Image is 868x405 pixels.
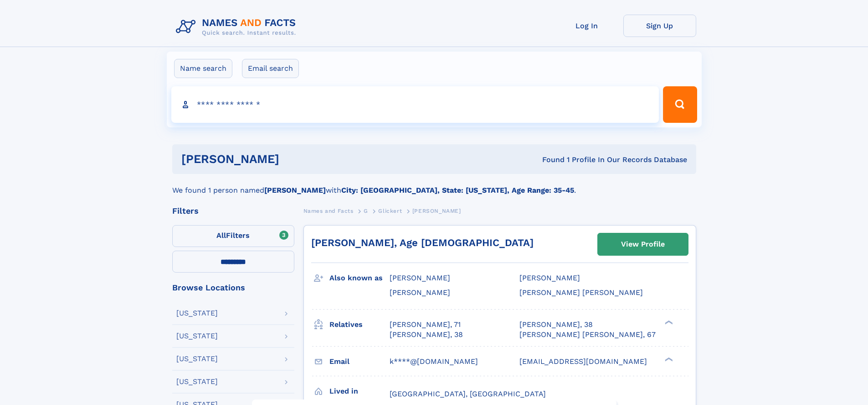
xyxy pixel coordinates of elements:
[519,357,647,366] span: [EMAIL_ADDRESS][DOMAIN_NAME]
[329,317,390,332] h3: Relatives
[172,15,303,39] img: Logo Names and Facts
[364,208,368,214] span: G
[216,231,226,240] span: All
[176,378,218,385] div: [US_STATE]
[174,59,232,78] label: Name search
[176,355,218,363] div: [US_STATE]
[172,225,294,247] label: Filters
[519,288,643,297] span: [PERSON_NAME] [PERSON_NAME]
[663,86,697,123] button: Search Button
[176,310,218,317] div: [US_STATE]
[623,15,696,37] a: Sign Up
[390,274,450,282] span: [PERSON_NAME]
[663,319,673,325] div: ❯
[519,274,580,282] span: [PERSON_NAME]
[390,320,461,330] a: [PERSON_NAME], 71
[303,205,354,216] a: Names and Facts
[329,270,390,286] h3: Also known as
[364,205,368,216] a: G
[378,208,402,214] span: Glickert
[390,288,450,297] span: [PERSON_NAME]
[181,153,411,165] h1: [PERSON_NAME]
[242,59,299,78] label: Email search
[621,234,665,255] div: View Profile
[172,174,696,196] div: We found 1 person named with .
[171,86,659,123] input: search input
[412,208,461,214] span: [PERSON_NAME]
[329,354,390,369] h3: Email
[176,332,218,340] div: [US_STATE]
[390,330,463,340] a: [PERSON_NAME], 38
[341,186,574,195] b: City: [GEOGRAPHIC_DATA], State: [US_STATE], Age Range: 35-45
[550,15,623,37] a: Log In
[172,207,294,215] div: Filters
[172,284,294,292] div: Browse Locations
[411,155,687,165] div: Found 1 Profile In Our Records Database
[378,205,402,216] a: Glickert
[311,237,534,248] a: [PERSON_NAME], Age [DEMOGRAPHIC_DATA]
[663,356,673,362] div: ❯
[329,384,390,399] h3: Lived in
[264,186,326,195] b: [PERSON_NAME]
[519,320,593,330] a: [PERSON_NAME], 38
[390,389,546,398] span: [GEOGRAPHIC_DATA], [GEOGRAPHIC_DATA]
[519,330,656,340] a: [PERSON_NAME] [PERSON_NAME], 67
[598,233,688,255] a: View Profile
